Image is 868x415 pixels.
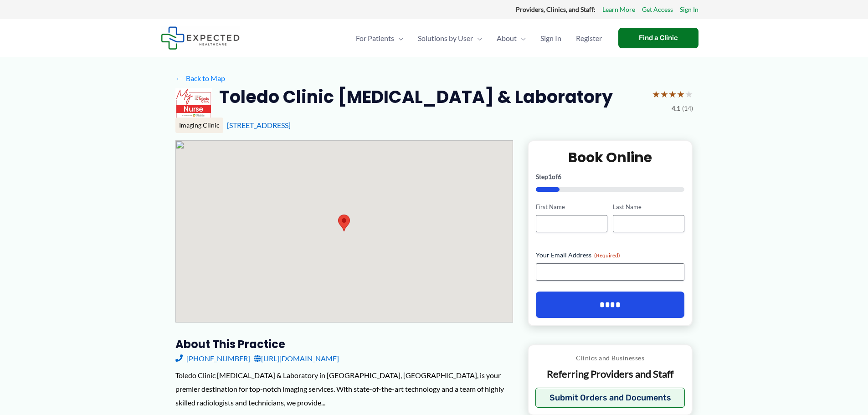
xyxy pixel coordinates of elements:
[594,252,620,259] span: (Required)
[536,203,607,211] label: First Name
[175,352,250,365] a: [PHONE_NUMBER]
[660,86,668,102] span: ★
[175,369,513,409] div: Toledo Clinic [MEDICAL_DATA] & Laboratory in [GEOGRAPHIC_DATA], [GEOGRAPHIC_DATA], is your premie...
[219,86,613,108] h2: Toledo Clinic [MEDICAL_DATA] & Laboratory
[161,26,240,50] img: Expected Healthcare Logo - side, dark font, small
[533,22,569,54] a: Sign In
[356,22,394,54] span: For Patients
[175,337,513,351] h3: About this practice
[613,203,684,211] label: Last Name
[473,22,482,54] span: Menu Toggle
[540,22,561,54] span: Sign In
[680,4,699,15] a: Sign In
[685,86,693,102] span: ★
[175,72,225,85] a: ←Back to Map
[677,86,685,102] span: ★
[548,173,552,180] span: 1
[558,173,561,180] span: 6
[497,22,517,54] span: About
[349,22,411,54] a: For PatientsMenu Toggle
[535,388,685,408] button: Submit Orders and Documents
[175,74,184,82] span: ←
[536,251,685,260] label: Your Email Address
[536,174,685,180] p: Step of
[618,28,699,48] a: Find a Clinic
[349,22,609,54] nav: Primary Site Navigation
[517,22,526,54] span: Menu Toggle
[489,22,533,54] a: AboutMenu Toggle
[602,4,635,15] a: Learn More
[418,22,473,54] span: Solutions by User
[576,22,602,54] span: Register
[642,4,673,15] a: Get Access
[535,352,685,364] p: Clinics and Businesses
[394,22,403,54] span: Menu Toggle
[411,22,489,54] a: Solutions by UserMenu Toggle
[668,86,677,102] span: ★
[175,118,223,133] div: Imaging Clinic
[672,102,680,114] span: 4.1
[535,368,685,381] p: Referring Providers and Staff
[652,86,660,102] span: ★
[516,5,596,13] strong: Providers, Clinics, and Staff:
[536,149,685,166] h2: Book Online
[682,102,693,114] span: (14)
[227,121,291,129] a: [STREET_ADDRESS]
[254,352,339,365] a: [URL][DOMAIN_NAME]
[569,22,609,54] a: Register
